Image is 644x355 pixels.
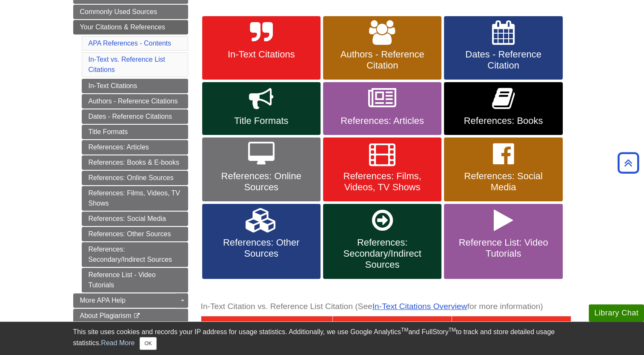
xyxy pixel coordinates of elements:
[201,297,571,316] caption: In-Text Citation vs. Reference List Citation (See for more information)
[73,309,188,323] a: About Plagiarism
[202,204,321,279] a: References: Other Sources
[82,242,188,267] a: References: Secondary/Indirect Sources
[450,49,556,71] span: Dates - Reference Citation
[73,293,188,308] a: More APA Help
[82,171,188,185] a: References: Online Sources
[140,337,156,350] button: Close
[401,327,408,333] sup: TM
[209,49,314,60] span: In-Text Citations
[323,204,441,279] a: References: Secondary/Indirect Sources
[450,115,556,126] span: References: Books
[82,268,188,292] a: Reference List - Video Tutorials
[82,125,188,139] a: Title Formats
[89,40,171,47] a: APA References - Contents
[323,82,441,135] a: References: Articles
[80,23,165,31] span: Your Citations & References
[82,109,188,124] a: Dates - Reference Citations
[444,16,562,80] a: Dates - Reference Citation
[329,49,435,71] span: Authors - Reference Citation
[372,302,467,311] a: In-Text Citations Overview
[202,16,321,80] a: In-Text Citations
[80,8,157,15] span: Commonly Used Sources
[450,237,556,259] span: Reference List: Video Tutorials
[444,204,562,279] a: Reference List: Video Tutorials
[444,82,562,135] a: References: Books
[329,237,435,270] span: References: Secondary/Indirect Sources
[449,327,456,333] sup: TM
[101,339,135,346] a: Read More
[589,304,644,322] button: Library Chat
[73,5,188,19] a: Commonly Used Sources
[73,327,571,350] div: This site uses cookies and records your IP address for usage statistics. Additionally, we use Goo...
[82,94,188,109] a: Authors - Reference Citations
[450,171,556,193] span: References: Social Media
[202,137,321,201] a: References: Online Sources
[329,115,435,126] span: References: Articles
[82,79,188,93] a: In-Text Citations
[80,312,132,319] span: About Plagiarism
[82,155,188,170] a: References: Books & E-books
[323,137,441,201] a: References: Films, Videos, TV Shows
[444,137,562,201] a: References: Social Media
[209,237,314,259] span: References: Other Sources
[82,186,188,211] a: References: Films, Videos, TV Shows
[329,171,435,193] span: References: Films, Videos, TV Shows
[82,140,188,155] a: References: Articles
[323,16,441,80] a: Authors - Reference Citation
[209,115,314,126] span: Title Formats
[82,227,188,241] a: References: Other Sources
[89,56,166,73] a: In-Text vs. Reference List Citations
[202,82,321,135] a: Title Formats
[80,297,126,304] span: More APA Help
[73,20,188,34] a: Your Citations & References
[209,171,314,193] span: References: Online Sources
[133,313,140,319] i: This link opens in a new window
[615,157,642,169] a: Back to Top
[82,212,188,226] a: References: Social Media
